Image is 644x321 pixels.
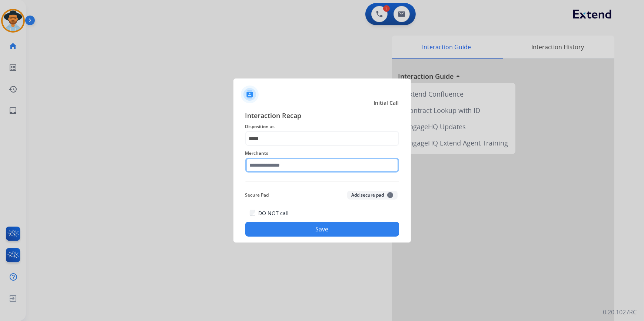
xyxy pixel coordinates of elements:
[245,122,399,131] span: Disposition as
[245,110,399,122] span: Interaction Recap
[245,222,399,237] button: Save
[347,191,398,200] button: Add secure pad+
[603,308,637,317] p: 0.20.1027RC
[245,149,399,158] span: Merchants
[245,191,269,200] span: Secure Pad
[241,86,259,103] img: contactIcon
[374,99,399,107] span: Initial Call
[258,210,289,217] label: DO NOT call
[387,192,393,198] span: +
[245,181,399,182] img: contact-recap-line.svg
